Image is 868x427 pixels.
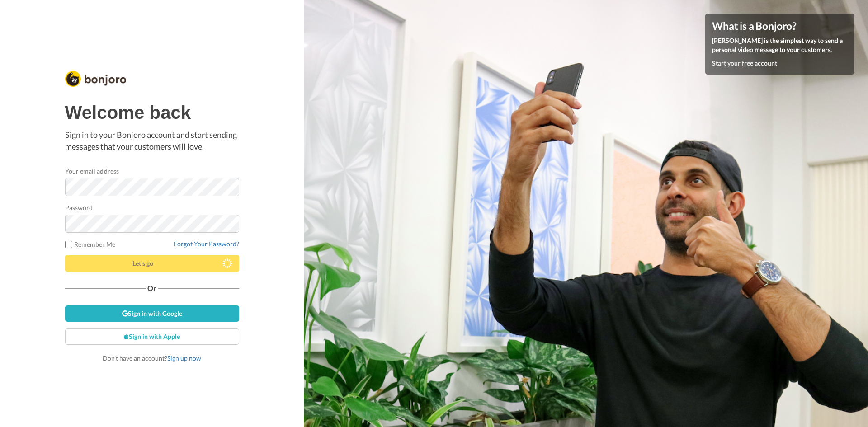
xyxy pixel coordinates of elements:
input: Remember Me [65,241,72,248]
p: Sign in to your Bonjoro account and start sending messages that your customers will love. [65,129,239,152]
span: Let's go [132,259,153,267]
label: Password [65,203,93,212]
h4: What is a Bonjoro? [712,20,848,32]
span: Don’t have an account? [103,354,201,362]
a: Sign up now [167,354,201,362]
label: Remember Me [65,239,116,249]
span: Or [146,285,158,291]
a: Sign in with Apple [65,328,239,345]
a: Forgot Your Password? [174,240,239,248]
button: Let's go [65,255,239,272]
a: Start your free account [712,59,777,67]
a: Sign in with Google [65,305,239,322]
label: Your email address [65,166,119,176]
h1: Welcome back [65,103,239,122]
p: [PERSON_NAME] is the simplest way to send a personal video message to your customers. [712,36,848,54]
